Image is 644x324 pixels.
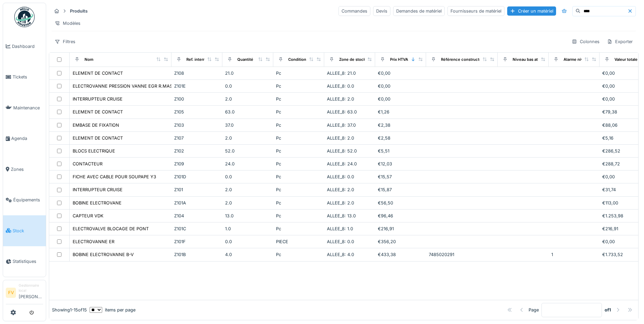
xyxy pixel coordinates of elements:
[174,200,220,206] div: Z101A
[73,200,122,206] div: BOBINE ELECTROVANE
[225,226,271,232] div: 1.0
[327,148,357,154] span: ALLEE_8: 52.0
[276,186,321,193] div: Pc
[174,70,220,76] div: Z108
[507,6,556,16] div: Créer un matériel
[174,96,220,102] div: Z100
[73,226,149,232] div: ELECTROVALVE BLOCAGE DE PONT
[276,148,321,154] div: Pc
[3,31,46,62] a: Dashboard
[73,135,123,141] div: ELEMENT DE CONTACT
[225,238,271,245] div: 0.0
[225,161,271,167] div: 24.0
[186,57,208,62] div: Ref. interne
[14,7,35,27] img: Badge_color-CXgf-gQk.svg
[6,283,43,304] a: FV Gestionnaire local[PERSON_NAME]
[13,228,43,234] span: Stock
[11,135,43,142] span: Agenda
[378,238,423,245] div: €356,20
[378,135,423,141] div: €2,58
[513,57,549,62] div: Niveau bas atteint ?
[378,70,423,76] div: €0,00
[174,122,220,128] div: Z103
[3,215,46,246] a: Stock
[378,122,423,128] div: €2,38
[6,288,16,298] li: FV
[225,186,271,193] div: 2.0
[174,148,220,154] div: Z102
[225,200,271,206] div: 2.0
[378,148,423,154] div: €5,51
[174,109,220,115] div: Z105
[447,6,504,16] div: Fournisseurs de matériel
[614,57,638,62] div: Valeur totale
[564,57,597,62] div: Alarme niveau bas
[327,109,357,114] span: ALLEE_8: 63.0
[551,251,597,258] div: 1
[13,258,43,265] span: Statistiques
[237,57,253,62] div: Quantité
[73,122,119,128] div: EMBASE DE FIXATION
[378,251,423,258] div: €433,38
[3,185,46,216] a: Équipements
[288,57,320,62] div: Conditionnement
[276,226,321,232] div: Pc
[174,174,220,180] div: Z101D
[12,43,43,50] span: Dashboard
[327,174,354,179] span: ALLEE_8: 0.0
[276,109,321,115] div: Pc
[276,96,321,102] div: Pc
[276,70,321,76] div: Pc
[19,283,43,303] li: [PERSON_NAME]
[225,122,271,128] div: 37.0
[19,283,43,293] div: Gestionnaire local
[225,251,271,258] div: 4.0
[225,96,271,102] div: 2.0
[73,251,134,258] div: BOBINE ELECTROVANNE B-V
[327,84,354,89] span: ALLEE_8: 0.0
[174,83,220,89] div: Z101E
[393,6,445,16] div: Demandes de matériel
[13,105,43,111] span: Maintenance
[276,200,321,206] div: Pc
[604,37,636,47] div: Exporter
[225,70,271,76] div: 21.0
[73,70,123,76] div: ELEMENT DE CONTACT
[174,226,220,232] div: Z101C
[276,122,321,128] div: Pc
[73,238,114,245] div: ELECTROVANNE ER
[3,62,46,93] a: Tickets
[327,96,354,102] span: ALLEE_8: 2.0
[67,8,90,14] strong: Produits
[13,197,43,203] span: Équipements
[3,154,46,185] a: Zones
[529,307,539,313] div: Page
[327,213,356,218] span: ALLEE_8: 13.0
[225,109,271,115] div: 63.0
[225,148,271,154] div: 52.0
[52,307,87,313] div: Showing 1 - 15 of 15
[90,307,135,313] div: items per page
[327,200,354,205] span: ALLEE_8: 2.0
[174,251,220,258] div: Z101B
[52,18,84,28] div: Modèles
[390,57,408,62] div: Prix HTVA
[605,307,611,313] strong: of 1
[174,186,220,193] div: Z101
[73,83,181,89] div: ELECTROVANNE PRESSION VANNE EGR R.MASTER
[378,226,423,232] div: €216,91
[225,135,271,141] div: 2.0
[174,161,220,167] div: Z109
[225,213,271,219] div: 13.0
[73,96,123,102] div: INTERRUPTEUR CRUISE
[327,71,356,76] span: ALLEE_8: 21.0
[3,123,46,154] a: Agenda
[327,187,354,192] span: ALLEE_8: 2.0
[276,83,321,89] div: Pc
[73,148,115,154] div: BLOCS ELECTRIQUE
[73,161,103,167] div: CONTACTEUR
[276,238,321,245] div: PIECE
[569,37,603,47] div: Colonnes
[3,92,46,123] a: Maintenance
[276,213,321,219] div: Pc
